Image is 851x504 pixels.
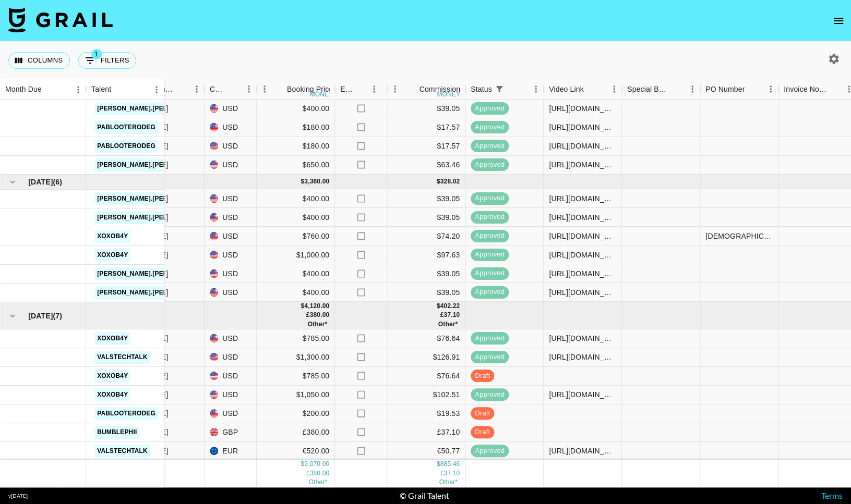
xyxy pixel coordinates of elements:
[471,268,509,278] span: approved
[355,82,369,96] button: Sort
[205,283,257,302] div: USD
[387,137,465,156] div: $17.57
[139,79,205,100] div: Month Due
[94,140,158,153] a: pablooterodeg
[272,82,287,96] button: Sort
[437,460,440,469] div: $
[205,245,257,264] div: USD
[257,367,335,386] div: $785.00
[257,423,335,442] div: £380.00
[705,231,773,241] div: Jyd42gj
[622,79,700,100] div: Special Booking Type
[205,404,257,423] div: USD
[149,82,164,97] button: Menu
[471,212,509,222] span: approved
[174,82,189,96] button: Sort
[387,264,465,283] div: $39.05
[544,79,622,100] div: Video Link
[70,82,86,97] button: Menu
[471,390,509,400] span: approved
[549,333,616,343] div: https://www.tiktok.com/@xoxob4y/video/7535590575957937438
[42,82,56,97] button: Sort
[606,81,622,97] button: Menu
[94,249,130,262] a: xoxob4y
[549,250,616,260] div: https://www.tiktok.com/@xoxob4y/video/7526982371380317471
[387,245,465,264] div: $97.63
[387,386,465,404] div: $102.51
[471,409,494,419] span: draft
[440,469,444,478] div: £
[205,100,257,118] div: USD
[471,446,509,456] span: approved
[205,79,257,100] div: Currency
[8,493,28,499] div: v [DATE]
[94,332,130,345] a: xoxob4y
[241,81,257,97] button: Menu
[94,351,150,364] a: valstechtalk
[627,79,670,100] div: Special Booking Type
[257,189,335,208] div: $400.00
[205,423,257,442] div: GBP
[549,231,616,241] div: https://www.tiktok.com/@xoxob4y/video/7531119829877607711
[94,230,130,243] a: xoxob4y
[94,192,209,205] a: [PERSON_NAME].[PERSON_NAME]
[444,469,460,478] div: 37.10
[309,469,329,478] div: 380.00
[821,490,843,500] a: Terms
[205,227,257,245] div: USD
[471,287,509,297] span: approved
[257,100,335,118] div: $400.00
[257,283,335,302] div: $400.00
[584,82,598,96] button: Sort
[549,446,616,456] div: https://www.tiktok.com/@valstechtalk/video/7534834642273193229
[549,103,616,114] div: https://www.tiktok.com/@patricia.braham/video/7521804163521514765?_r=1&_t=ZT-8xdwQt5dE9P
[5,175,20,189] button: hide children
[387,442,465,461] div: €50.77
[28,177,53,187] span: [DATE]
[492,82,507,96] button: Show filters
[257,208,335,227] div: $400.00
[549,193,616,204] div: https://www.tiktok.com/@patricia.braham/video/7524897582133415182?_r=1&_t=ZP-8xs79XbTW2Q
[205,442,257,461] div: EUR
[257,245,335,264] div: $1,000.00
[828,10,849,31] button: open drawer
[440,311,444,319] div: £
[306,469,310,478] div: £
[700,79,778,100] div: PO Number
[91,49,102,59] span: 1
[94,388,130,401] a: xoxob4y
[205,189,257,208] div: USD
[387,208,465,227] div: $39.05
[404,82,419,96] button: Sort
[226,82,241,96] button: Sort
[387,227,465,245] div: $74.20
[257,442,335,461] div: €520.00
[437,177,440,186] div: $
[471,231,509,241] span: approved
[308,478,327,486] span: € 520.00
[94,267,209,280] a: [PERSON_NAME].[PERSON_NAME]
[670,82,685,96] button: Sort
[86,79,164,100] div: Talent
[335,79,387,100] div: Expenses: Remove Commission?
[387,423,465,442] div: £37.10
[387,189,465,208] div: $39.05
[444,311,460,319] div: 37.10
[94,445,150,458] a: valstechtalk
[301,302,304,311] div: $
[471,427,494,437] span: draft
[471,193,509,203] span: approved
[189,81,205,97] button: Menu
[287,79,333,100] div: Booking Price
[94,121,158,134] a: pablooterodeg
[366,81,382,97] button: Menu
[387,404,465,423] div: $19.53
[387,348,465,367] div: $126.91
[304,460,329,469] div: 9,070.00
[549,352,616,362] div: https://www.tiktok.com/@valstechtalk/video/7538979593923939639?_r=1&_t=ZT-8yubhOpnq6B
[78,52,136,69] button: Show filters
[257,404,335,423] div: $200.00
[94,211,209,224] a: [PERSON_NAME].[PERSON_NAME]
[205,118,257,137] div: USD
[53,177,62,187] span: ( 6 )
